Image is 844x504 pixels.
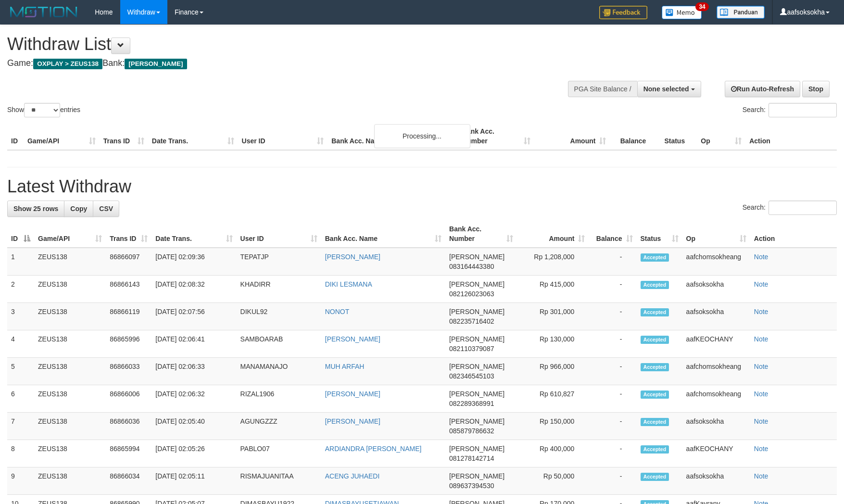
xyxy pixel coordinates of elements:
span: [PERSON_NAME] [449,472,504,480]
a: [PERSON_NAME] [325,417,380,425]
span: Accepted [641,418,669,426]
a: Note [754,280,768,288]
td: 86866119 [106,303,151,330]
td: aafchomsokheang [682,358,750,385]
td: Rp 415,000 [517,276,589,303]
td: [DATE] 02:05:11 [151,467,236,495]
td: [DATE] 02:06:32 [151,385,236,413]
td: RISMAJUANITAA [237,467,321,495]
a: CSV [93,201,119,217]
th: Op [697,123,745,150]
div: PGA Site Balance / [568,81,637,97]
td: [DATE] 02:07:56 [151,303,236,330]
td: [DATE] 02:06:41 [151,330,236,358]
th: Balance [610,123,660,150]
img: MOTION_logo.png [7,5,80,19]
a: Note [754,308,768,315]
a: Note [754,417,768,425]
td: 86866097 [106,248,151,276]
span: [PERSON_NAME] [125,59,187,69]
td: SAMBOARAB [237,330,321,358]
td: 86866036 [106,413,151,440]
select: Showentries [24,103,60,117]
td: ZEUS138 [34,358,106,385]
th: Date Trans. [148,123,238,150]
span: Copy 085879786632 to clipboard [449,427,494,435]
th: ID [7,123,24,150]
td: Rp 301,000 [517,303,589,330]
span: Copy 089637394530 to clipboard [449,482,494,490]
label: Search: [743,103,837,117]
td: [DATE] 02:05:40 [151,413,236,440]
td: ZEUS138 [34,330,106,358]
span: 34 [695,2,708,11]
span: Copy 083164443380 to clipboard [449,263,494,270]
a: Note [754,253,768,261]
span: Accepted [641,445,669,454]
td: RIZAL1906 [237,385,321,413]
a: [PERSON_NAME] [325,390,380,398]
input: Search: [768,201,837,215]
a: DIKI LESMANA [325,280,372,288]
div: Processing... [374,124,470,148]
td: 2 [7,276,34,303]
td: aafsoksokha [682,276,750,303]
a: [PERSON_NAME] [325,253,380,261]
td: aafchomsokheang [682,248,750,276]
th: Bank Acc. Name: activate to sort column ascending [321,220,445,248]
span: Copy 082110379087 to clipboard [449,345,494,353]
td: aafKEOCHANY [682,440,750,467]
a: Note [754,363,768,370]
td: ZEUS138 [34,440,106,467]
span: Copy 082126023063 to clipboard [449,290,494,298]
td: ZEUS138 [34,413,106,440]
th: Bank Acc. Name [328,123,458,150]
td: 8 [7,440,34,467]
img: Feedback.jpg [599,6,647,19]
td: 7 [7,413,34,440]
a: Note [754,335,768,343]
span: [PERSON_NAME] [449,253,504,261]
td: Rp 610,827 [517,385,589,413]
td: 6 [7,385,34,413]
td: Rp 50,000 [517,467,589,495]
td: MANAMANAJO [237,358,321,385]
span: None selected [643,85,689,93]
th: Game/API: activate to sort column ascending [34,220,106,248]
td: ZEUS138 [34,385,106,413]
td: - [589,358,636,385]
td: - [589,413,636,440]
span: [PERSON_NAME] [449,390,504,398]
th: ID: activate to sort column descending [7,220,34,248]
td: DIKUL92 [237,303,321,330]
a: [PERSON_NAME] [325,335,380,343]
td: - [589,330,636,358]
td: - [589,248,636,276]
a: Stop [802,81,830,97]
td: ZEUS138 [34,248,106,276]
span: Copy [70,205,87,213]
span: Accepted [641,473,669,481]
span: Accepted [641,363,669,371]
th: Game/API [24,123,100,150]
a: ARDIANDRA [PERSON_NAME] [325,445,422,453]
button: None selected [637,81,701,97]
td: - [589,303,636,330]
th: Bank Acc. Number: activate to sort column ascending [445,220,517,248]
td: KHADIRR [237,276,321,303]
td: aafsoksokha [682,467,750,495]
th: Trans ID: activate to sort column ascending [106,220,151,248]
span: Accepted [641,391,669,399]
span: Show 25 rows [13,205,58,213]
td: 86866033 [106,358,151,385]
td: Rp 130,000 [517,330,589,358]
a: Note [754,445,768,453]
td: 4 [7,330,34,358]
span: [PERSON_NAME] [449,335,504,343]
td: Rp 966,000 [517,358,589,385]
label: Show entries [7,103,80,117]
td: aafsoksokha [682,413,750,440]
td: 86866034 [106,467,151,495]
td: - [589,276,636,303]
a: Copy [64,201,93,217]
